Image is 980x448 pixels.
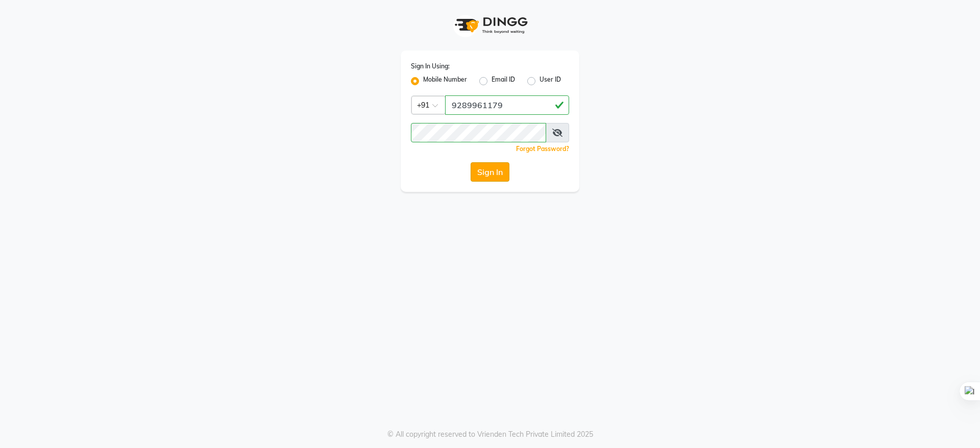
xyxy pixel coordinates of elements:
label: Mobile Number [423,75,467,87]
a: Forgot Password? [516,145,569,153]
label: Sign In Using: [411,62,450,71]
button: Sign In [471,162,509,182]
input: Username [411,123,546,142]
input: Username [445,95,569,115]
label: User ID [540,75,561,87]
label: Email ID [492,75,515,87]
img: logo1.svg [449,10,531,40]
